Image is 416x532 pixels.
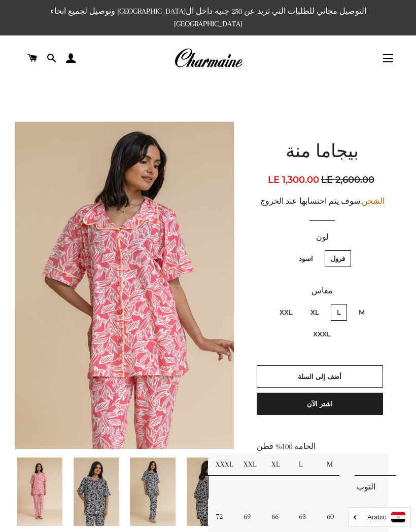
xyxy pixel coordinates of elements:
span: LE 2,600.00 [321,173,377,187]
td: XXL [236,453,264,476]
img: تحميل الصورة في عارض المعرض ، بيجاما منة [17,458,62,526]
span: LE 1,300.00 [268,174,319,185]
label: M [353,304,371,321]
img: بيجاما منة [15,122,234,449]
h1: بيجاما منة [257,140,388,165]
label: مقاس [257,285,388,297]
label: XL [304,304,325,321]
button: اشتر الآن [257,393,383,415]
button: أضف إلى السلة [257,365,383,388]
label: L [331,304,347,321]
td: XL [264,453,292,476]
img: تحميل الصورة في عارض المعرض ، بيجاما منة [74,458,119,526]
i: Arabic [367,514,386,520]
td: XXXL [208,453,236,476]
label: XXL [273,304,299,321]
label: اسود [293,250,319,267]
label: XXXL [307,326,337,343]
td: التوب [347,476,388,499]
span: أضف إلى السلة [298,372,341,381]
a: الشحن [362,197,385,206]
div: .سوف يتم احتسابها عند الخروج [257,195,388,208]
img: تحميل الصورة في عارض المعرض ، بيجاما منة [187,458,232,526]
a: Arabic [354,512,405,522]
td: M [319,453,347,476]
img: تحميل الصورة في عارض المعرض ، بيجاما منة [130,458,176,526]
label: فرول [325,250,351,267]
label: لون [257,231,388,244]
img: Charmaine Egypt [174,47,242,69]
td: L [291,453,319,476]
